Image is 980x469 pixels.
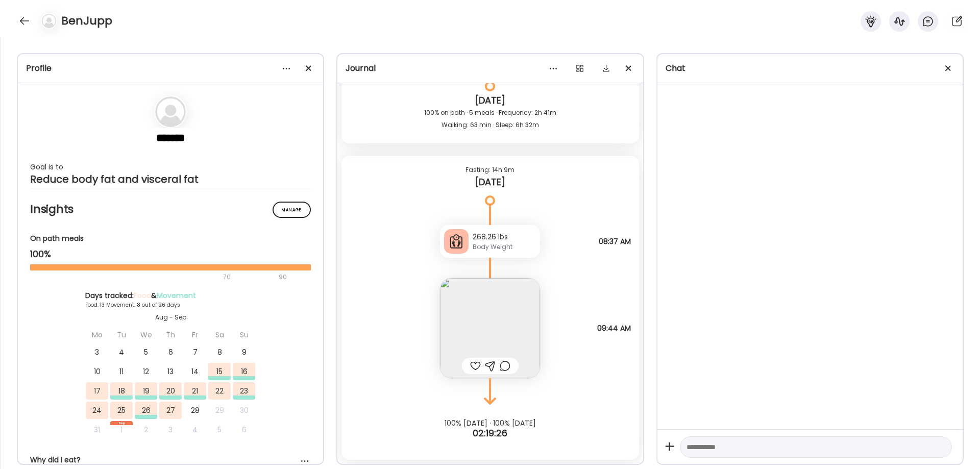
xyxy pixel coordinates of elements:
[85,301,256,309] div: Food: 13 Movement: 8 out of 26 days
[135,363,157,380] div: 12
[110,363,133,380] div: 11
[208,382,231,400] div: 22
[110,326,133,343] div: Tu
[233,402,255,419] div: 30
[135,382,157,400] div: 19
[110,402,133,419] div: 25
[208,363,231,380] div: 15
[184,326,206,343] div: Fr
[208,326,231,343] div: Sa
[208,402,231,419] div: 29
[159,382,182,400] div: 20
[350,164,630,176] div: Fasting: 14h 9m
[30,455,311,465] div: Why did I eat?
[350,94,630,107] div: [DATE]
[159,326,182,343] div: Th
[208,343,231,361] div: 8
[473,242,536,252] div: Body Weight
[184,421,206,438] div: 4
[184,382,206,400] div: 21
[86,343,108,361] div: 3
[273,202,311,218] div: Manage
[135,326,157,343] div: We
[30,202,311,217] h2: Insights
[30,161,311,173] div: Goal is to
[666,62,954,75] div: Chat
[42,14,56,28] img: bg-avatar-default.svg
[184,402,206,419] div: 28
[233,382,255,400] div: 23
[110,382,133,400] div: 18
[86,363,108,380] div: 10
[110,421,133,438] div: 1
[135,343,157,361] div: 5
[473,232,536,242] div: 268.26 lbs
[440,278,540,378] img: images%2FHVcAe8IYoJNGVG2ZERacUZstUY53%2FciqFTkqkE1xY7rn8d7so%2FNfX2c10yVB5N3RCDkUPQ_240
[184,363,206,380] div: 14
[86,402,108,419] div: 24
[159,343,182,361] div: 6
[30,173,311,185] div: Reduce body fat and visceral fat
[350,107,630,131] div: 100% on path · 5 meals · Frequency: 2h 41m Walking: 63 min · Sleep: 6h 32m
[61,13,112,29] h4: BenJupp
[155,96,186,127] img: bg-avatar-default.svg
[337,427,643,439] div: 02:19:26
[30,271,276,283] div: 70
[346,62,634,75] div: Journal
[135,402,157,419] div: 26
[30,248,311,260] div: 100%
[159,421,182,438] div: 3
[233,363,255,380] div: 16
[86,326,108,343] div: Mo
[86,382,108,400] div: 17
[157,290,196,301] span: Movement
[86,421,108,438] div: 31
[278,271,288,283] div: 90
[208,421,231,438] div: 5
[30,233,311,244] div: On path meals
[135,421,157,438] div: 2
[233,343,255,361] div: 9
[159,402,182,419] div: 27
[110,343,133,361] div: 4
[26,62,315,75] div: Profile
[159,363,182,380] div: 13
[184,343,206,361] div: 7
[110,421,133,425] div: Sep
[134,290,151,301] span: Food
[233,326,255,343] div: Su
[85,313,256,322] div: Aug - Sep
[350,176,630,188] div: [DATE]
[233,421,255,438] div: 6
[597,324,631,333] span: 09:44 AM
[337,419,643,427] div: 100% [DATE] · 100% [DATE]
[599,237,631,246] span: 08:37 AM
[85,290,256,301] div: Days tracked: &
